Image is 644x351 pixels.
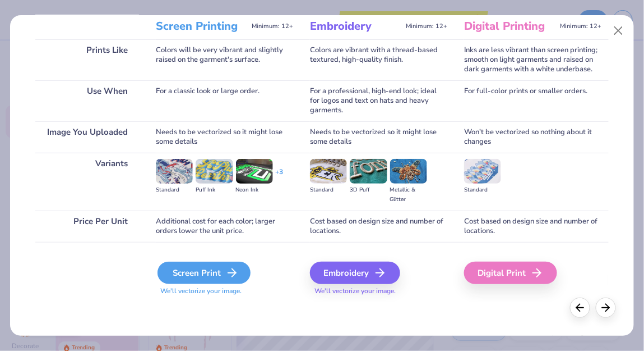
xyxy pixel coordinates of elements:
img: Standard [310,159,347,184]
span: We'll vectorize your image. [156,286,293,296]
div: Neon Ink [236,185,273,195]
div: Needs to be vectorized so it might lose some details [310,121,447,153]
div: Inks are less vibrant than screen printing; smooth on light garments and raised on dark garments ... [464,39,601,80]
div: Standard [156,185,193,195]
div: Screen Print [157,262,251,284]
img: Metallic & Glitter [390,159,427,184]
div: Use When [35,80,139,121]
div: Puff Ink [196,185,233,195]
div: Standard [310,185,347,195]
div: Colors will be very vibrant and slightly raised on the garment's surface. [156,39,293,80]
h3: Digital Printing [464,19,555,34]
button: Close [608,20,629,42]
div: Embroidery [310,262,400,284]
div: Standard [464,185,501,195]
div: Prints Like [35,39,139,80]
img: Standard [464,159,501,184]
div: For full-color prints or smaller orders. [464,80,601,121]
div: Metallic & Glitter [390,185,427,204]
span: Minimum: 12+ [560,22,601,30]
div: + 3 [276,167,284,186]
span: Minimum: 12+ [252,22,293,30]
div: Cost based on design size and number of locations. [310,211,447,242]
div: Colors are vibrant with a thread-based textured, high-quality finish. [310,39,447,80]
div: Won't be vectorized so nothing about it changes [464,121,601,153]
img: Puff Ink [196,159,233,184]
div: For a classic look or large order. [156,80,293,121]
img: Neon Ink [236,159,273,184]
div: Needs to be vectorized so it might lose some details [156,121,293,153]
div: For a professional, high-end look; ideal for logos and text on hats and heavy garments. [310,80,447,121]
div: Cost based on design size and number of locations. [464,211,601,242]
div: Price Per Unit [35,211,139,242]
h3: Screen Printing [156,19,247,34]
div: Digital Print [464,262,557,284]
div: 3D Puff [350,185,387,195]
span: Minimum: 12+ [406,22,447,30]
h3: Embroidery [310,19,401,34]
img: Standard [156,159,193,184]
div: Additional cost for each color; larger orders lower the unit price. [156,211,293,242]
div: Image You Uploaded [35,121,139,153]
div: Variants [35,153,139,211]
span: We'll vectorize your image. [310,286,447,296]
img: 3D Puff [350,159,387,184]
